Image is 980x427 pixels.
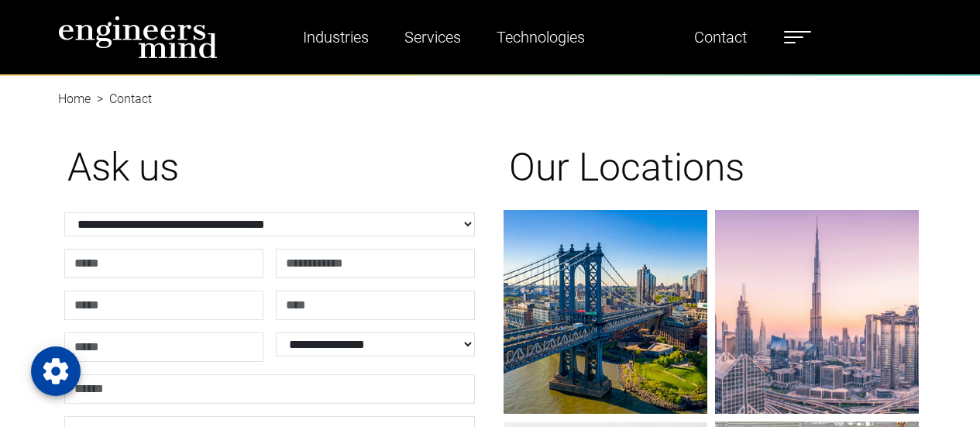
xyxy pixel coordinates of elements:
[91,90,152,108] li: Contact
[58,15,218,59] img: logo
[398,19,467,55] a: Services
[504,210,707,414] img: gif
[58,74,923,93] nav: breadcrumb
[490,19,591,55] a: Technologies
[509,144,913,191] h1: Our Locations
[715,210,919,414] img: gif
[67,144,472,191] h1: Ask us
[58,91,91,106] a: Home
[297,19,375,55] a: Industries
[688,19,753,55] a: Contact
